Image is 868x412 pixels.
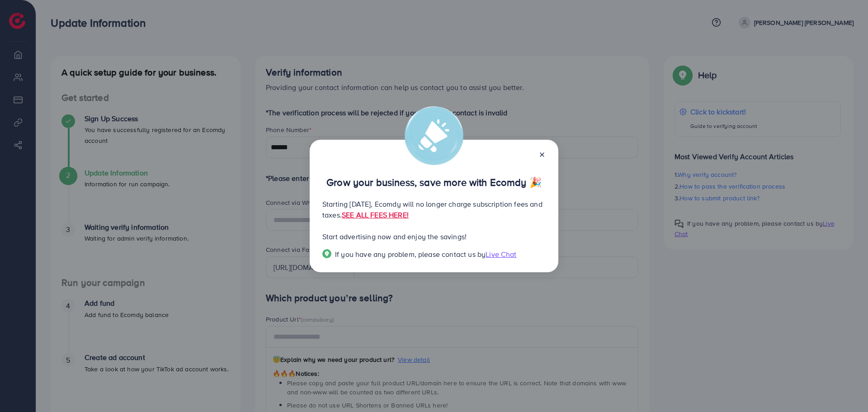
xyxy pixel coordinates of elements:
p: Grow your business, save more with Ecomdy 🎉 [322,177,546,188]
img: alert [405,106,463,165]
span: If you have any problem, please contact us by [335,249,486,259]
p: Start advertising now and enjoy the savings! [322,231,546,242]
span: Live Chat [486,249,516,259]
img: Popup guide [322,249,331,258]
p: Starting [DATE], Ecomdy will no longer charge subscription fees and taxes. [322,199,546,220]
a: SEE ALL FEES HERE! [342,210,409,220]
